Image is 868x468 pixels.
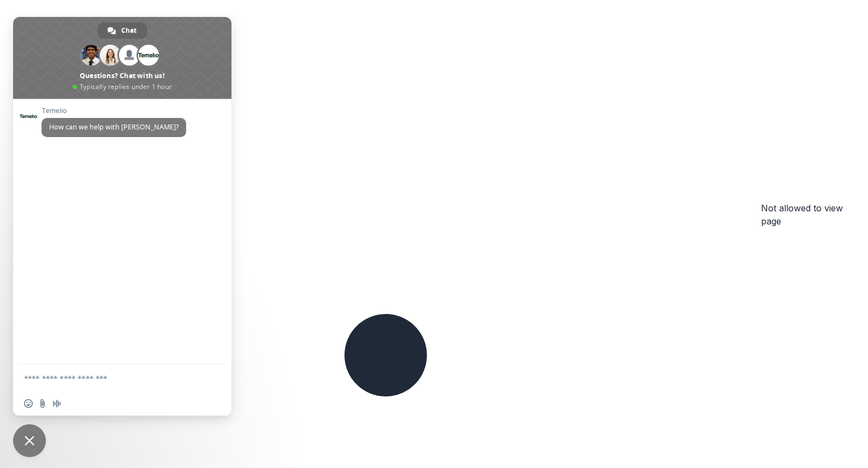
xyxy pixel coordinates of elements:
[761,202,854,228] h2: Not allowed to view page
[41,107,186,115] span: Temelio
[24,399,33,408] span: Insert an emoji
[24,364,199,392] textarea: Compose your message...
[121,22,136,39] span: Chat
[98,22,147,39] a: Chat
[49,122,179,132] span: How can we help with [PERSON_NAME]?
[38,399,47,408] span: Send a file
[52,399,61,408] span: Audio message
[13,424,46,457] a: Close chat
